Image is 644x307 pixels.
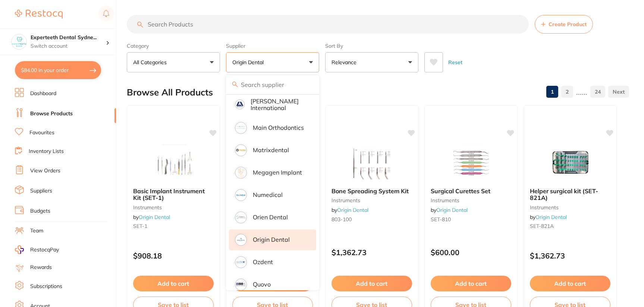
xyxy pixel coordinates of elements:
[31,43,106,50] p: Switch account
[15,10,63,19] img: Restocq Logo
[30,110,73,118] a: Browse Products
[236,101,244,108] img: Livingstone International
[127,87,213,98] h2: Browse All Products
[431,197,511,203] small: instruments
[133,188,214,201] b: Basic Implant Instrument Kit (SET-1)
[30,246,59,254] span: RestocqPay
[15,245,24,254] img: RestocqPay
[30,167,60,175] a: View Orders
[332,216,352,223] span: 803-100
[348,144,396,182] img: Bone Spreading System Kit
[332,187,409,195] span: Bone Spreading System Kit
[31,34,106,41] h4: Experteeth Dental Sydney CBD
[431,188,511,194] b: Surgical Curettes Set
[535,214,567,220] a: Origin Dental
[236,280,246,289] img: Quovo
[253,281,271,288] p: Quovo
[236,190,246,200] img: Numedical
[30,90,56,97] a: Dashboard
[447,144,495,182] img: Surgical Curettes Set
[226,75,319,94] input: Search supplier
[436,207,468,213] a: Origin Dental
[546,144,594,182] img: Helper surgical kit (SET-821A)
[251,98,306,112] p: [PERSON_NAME] International
[332,248,412,257] p: $1,362.73
[127,43,220,49] label: Category
[253,236,290,243] p: Origin Dental
[590,84,605,99] a: 24
[530,187,598,201] span: Helper surgical kit (SET-821A)
[253,124,304,131] p: Main Orthodontics
[535,15,593,34] button: Create Product
[236,168,246,178] img: Megagen Implant
[30,207,50,215] a: Budgets
[325,43,418,49] label: Sort By
[431,207,468,213] span: by
[253,214,288,220] p: Orien dental
[549,21,587,27] span: Create Product
[253,259,273,265] p: Ozdent
[332,197,412,203] small: instruments
[431,216,451,223] span: SET-810
[236,257,246,267] img: Ozdent
[133,59,170,66] p: All Categories
[15,61,101,79] button: $84.00 in your order
[530,276,610,291] button: Add to cart
[332,59,359,66] p: Relevance
[530,251,610,260] p: $1,362.73
[530,223,554,229] span: SET-821A
[127,52,220,72] button: All Categories
[226,52,319,72] button: Origin Dental
[139,214,170,220] a: Origin Dental
[29,129,54,137] a: Favourites
[325,52,418,72] button: Relevance
[253,147,289,153] p: Matrixdental
[30,187,52,195] a: Suppliers
[226,43,319,49] label: Supplier
[30,227,43,235] a: Team
[236,213,246,222] img: Orien dental
[530,204,610,210] small: instruments
[236,145,246,155] img: Matrixdental
[546,84,558,99] a: 1
[530,214,567,220] span: by
[431,187,490,195] span: Surgical Curettes Set
[149,144,198,182] img: Basic Implant Instrument Kit (SET-1)
[29,148,64,155] a: Inventory Lists
[127,15,529,34] input: Search Products
[576,88,587,96] p: ......
[236,235,246,245] img: Origin Dental
[337,207,368,213] a: Origin Dental
[133,214,170,220] span: by
[561,84,573,99] a: 2
[30,264,52,271] a: Rewards
[332,276,412,291] button: Add to cart
[133,223,147,229] span: SET-1
[12,34,26,49] img: Experteeth Dental Sydney CBD
[133,187,205,201] span: Basic Implant Instrument Kit (SET-1)
[332,207,368,213] span: by
[431,276,511,291] button: Add to cart
[446,52,465,72] button: Reset
[431,248,511,257] p: $600.00
[15,245,59,254] a: RestocqPay
[332,188,412,194] b: Bone Spreading System Kit
[530,188,610,201] b: Helper surgical kit (SET-821A)
[133,276,214,291] button: Add to cart
[253,169,302,176] p: Megagen Implant
[133,251,214,260] p: $908.18
[15,6,63,23] a: Restocq Logo
[30,283,62,290] a: Subscriptions
[232,59,267,66] p: Origin Dental
[253,191,283,198] p: Numedical
[236,123,246,133] img: Main Orthodontics
[133,204,214,210] small: instruments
